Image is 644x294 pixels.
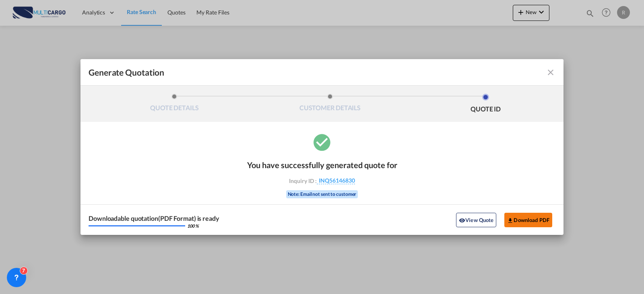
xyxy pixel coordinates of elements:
[247,160,397,170] div: You have successfully generated quote for
[97,94,252,115] li: QUOTE DETAILS
[408,94,563,115] li: QUOTE ID
[546,68,555,77] md-icon: icon-close fg-AAA8AD cursor m-0
[89,67,164,78] span: Generate Quotation
[507,217,514,224] md-icon: icon-download
[275,177,369,184] div: Inquiry ID :
[504,213,552,227] button: Download PDF
[312,132,332,152] md-icon: icon-checkbox-marked-circle
[317,177,355,184] span: INQ56146830
[89,215,219,222] div: Downloadable quotation(PDF Format) is ready
[286,190,358,198] div: Note: Email not sent to customer
[80,59,563,235] md-dialog: Generate QuotationQUOTE ...
[459,217,465,224] md-icon: icon-eye
[456,213,496,227] button: icon-eyeView Quote
[187,224,199,228] div: 100 %
[252,94,408,115] li: CUSTOMER DETAILS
